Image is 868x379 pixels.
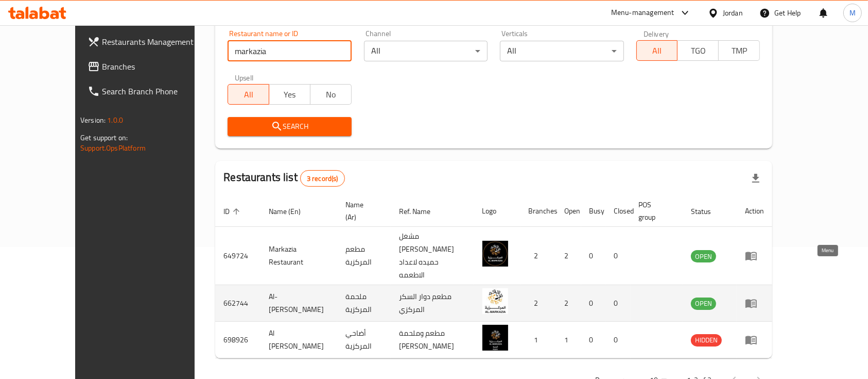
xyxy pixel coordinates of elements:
td: 0 [581,227,606,285]
button: TGO [677,40,719,61]
td: 2 [557,285,581,322]
span: No [315,87,348,102]
div: Export file [743,166,768,191]
th: Branches [520,195,557,227]
td: Al [PERSON_NAME] [261,322,337,358]
span: All [641,43,674,58]
span: ID [223,205,243,218]
button: Search [228,117,351,136]
button: All [636,40,678,61]
a: Search Branch Phone [79,79,220,104]
td: ملحمة المركزية [337,285,391,322]
span: Yes [273,87,306,102]
td: Markazia Restaurant [261,227,337,285]
span: Search [236,120,343,133]
span: Name (Ar) [345,199,378,223]
button: All [228,84,269,105]
span: Restaurants Management [102,36,212,48]
th: Busy [581,195,606,227]
td: مشغل [PERSON_NAME] حميده لاعداد الاطعمه [391,227,474,285]
th: Closed [606,195,631,227]
td: 2 [520,285,557,322]
a: Branches [79,54,220,79]
input: Search for restaurant name or ID.. [228,41,351,61]
td: 0 [606,227,631,285]
td: 1 [557,322,581,358]
span: Search Branch Phone [102,85,212,97]
span: Status [691,205,724,218]
th: Logo [474,195,520,227]
td: 0 [606,285,631,322]
td: مطعم المركزية [337,227,391,285]
span: Branches [102,60,212,73]
label: Upsell [235,74,254,81]
th: Open [557,195,581,227]
div: OPEN [691,250,716,262]
div: All [500,41,623,61]
span: Version: [80,113,106,127]
span: M [849,7,856,19]
div: Total records count [300,170,345,187]
span: OPEN [691,251,716,262]
td: 0 [606,322,631,358]
div: All [364,41,488,61]
td: 2 [557,227,581,285]
td: مطعم وملحمة [PERSON_NAME] [391,322,474,358]
button: Yes [269,84,310,105]
span: 3 record(s) [301,174,344,184]
button: No [310,84,352,105]
td: مطعم دوار السكر المركزي [391,285,474,322]
span: Get support on: [80,131,128,144]
h2: Restaurants list [223,170,344,187]
div: HIDDEN [691,334,722,347]
th: Action [737,195,772,227]
td: 662744 [215,285,261,322]
div: Menu [745,334,764,346]
div: Jordan [723,7,743,19]
span: Ref. Name [399,205,444,218]
span: POS group [639,199,670,223]
td: 698926 [215,322,261,358]
span: 1.0.0 [107,113,123,127]
td: Al-[PERSON_NAME] [261,285,337,322]
img: Al-Markazia butchery [482,288,508,314]
td: 0 [581,322,606,358]
span: OPEN [691,298,716,309]
img: Al Markazia Adahi [482,325,508,351]
span: HIDDEN [691,334,722,346]
div: Menu [745,250,764,262]
td: 1 [520,322,557,358]
span: TMP [723,43,756,58]
img: Markazia Restaurant [482,241,508,267]
td: 0 [581,285,606,322]
span: Name (En) [269,205,314,218]
span: TGO [682,43,715,58]
td: 2 [520,227,557,285]
a: Restaurants Management [79,29,220,54]
label: Delivery [644,30,669,37]
td: أضاحي المركزية [337,322,391,358]
td: 649724 [215,227,261,285]
button: TMP [718,40,760,61]
a: Support.OpsPlatform [80,141,146,155]
div: Menu-management [611,7,674,19]
span: All [232,87,265,102]
table: enhanced table [215,195,772,358]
